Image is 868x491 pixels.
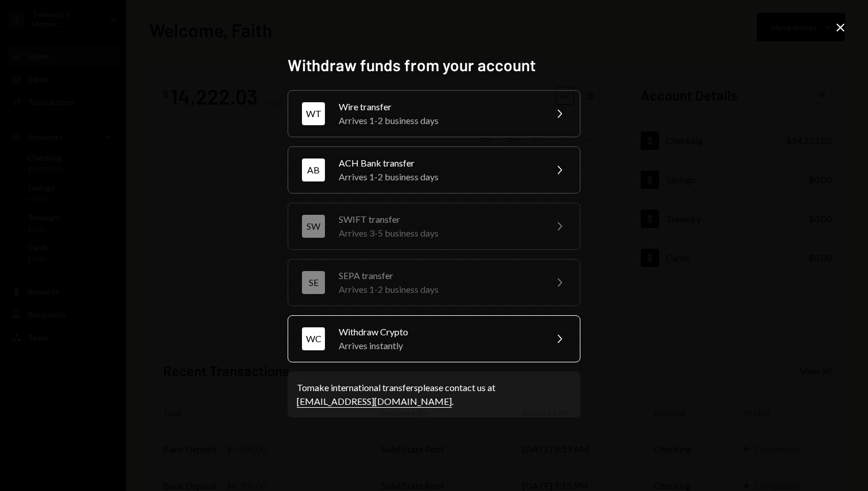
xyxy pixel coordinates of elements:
[302,327,325,350] div: WC
[288,259,580,306] button: SESEPA transferArrives 1-2 business days
[302,271,325,294] div: SE
[302,158,325,181] div: AB
[339,170,538,184] div: Arrives 1-2 business days
[339,100,538,114] div: Wire transfer
[302,215,325,238] div: SW
[339,283,538,296] div: Arrives 1-2 business days
[339,156,538,170] div: ACH Bank transfer
[339,226,538,240] div: Arrives 3-5 business days
[339,114,538,127] div: Arrives 1-2 business days
[288,146,580,194] button: ABACH Bank transferArrives 1-2 business days
[339,269,538,283] div: SEPA transfer
[288,203,580,250] button: SWSWIFT transferArrives 3-5 business days
[297,381,571,408] div: To make international transfers please contact us at .
[339,325,538,339] div: Withdraw Crypto
[288,315,580,362] button: WCWithdraw CryptoArrives instantly
[297,396,452,408] a: [EMAIL_ADDRESS][DOMAIN_NAME]
[339,339,538,353] div: Arrives instantly
[288,90,580,137] button: WTWire transferArrives 1-2 business days
[302,102,325,125] div: WT
[288,54,580,76] h2: Withdraw funds from your account
[339,212,538,226] div: SWIFT transfer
